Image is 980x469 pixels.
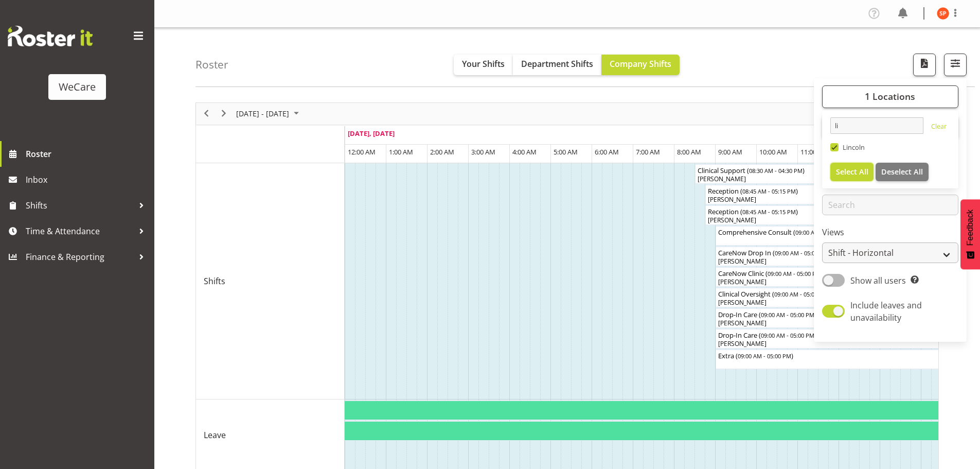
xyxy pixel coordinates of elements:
[235,107,290,120] span: [DATE] - [DATE]
[430,147,454,157] span: 2:00 AM
[196,163,345,399] td: Shifts resource
[26,198,134,213] span: Shifts
[26,146,149,162] span: Roster
[513,55,601,75] button: Department Shifts
[595,147,619,157] span: 6:00 AM
[749,166,803,175] span: 08:30 AM - 04:30 PM
[204,275,225,287] span: Shifts
[768,269,821,277] span: 09:00 AM - 05:00 PM
[931,121,947,134] a: Clear
[389,147,413,157] span: 1:00 AM
[759,147,787,157] span: 10:00 AM
[822,85,958,108] button: 1 Locations
[822,226,958,238] label: Views
[215,103,233,125] div: next period
[348,129,395,138] span: [DATE], [DATE]
[761,331,814,339] span: 09:00 AM - 05:00 PM
[966,210,975,246] span: Feedback
[233,103,305,125] div: August 18 - 24, 2025
[822,195,958,215] input: Search
[800,147,828,157] span: 11:00 AM
[960,199,980,269] button: Feedback - Show survey
[636,147,660,157] span: 7:00 AM
[512,147,537,157] span: 4:00 AM
[462,58,505,70] span: Your Shifts
[795,228,849,236] span: 09:00 AM - 05:00 PM
[26,223,134,239] span: Time & Attendance
[913,54,936,76] button: Download a PDF of the roster according to the set date range.
[836,167,868,177] span: Select All
[8,26,93,46] img: Rosterit website logo
[554,147,578,157] span: 5:00 AM
[195,59,228,71] h4: Roster
[198,103,215,125] div: previous period
[775,249,828,257] span: 09:00 AM - 05:00 PM
[521,58,593,70] span: Department Shifts
[937,7,949,20] img: samantha-poultney11298.jpg
[26,172,149,187] span: Inbox
[454,55,513,75] button: Your Shifts
[944,54,967,76] button: Filter Shifts
[742,187,796,195] span: 08:45 AM - 05:15 PM
[850,275,906,286] span: Show all users
[881,167,923,177] span: Deselect All
[204,429,226,441] span: Leave
[876,163,929,181] button: Deselect All
[59,79,96,95] div: WeCare
[865,90,915,102] span: 1 Locations
[601,55,680,75] button: Company Shifts
[235,107,304,120] button: August 2025
[610,58,671,70] span: Company Shifts
[761,310,814,319] span: 09:00 AM - 05:00 PM
[200,107,213,120] button: Previous
[26,249,134,265] span: Finance & Reporting
[830,117,923,134] input: Search
[850,300,922,323] span: Include leaves and unavailability
[774,290,828,298] span: 09:00 AM - 05:00 PM
[471,147,495,157] span: 3:00 AM
[348,147,376,157] span: 12:00 AM
[677,147,701,157] span: 8:00 AM
[738,352,791,360] span: 09:00 AM - 05:00 PM
[839,143,865,151] span: Lincoln
[718,147,742,157] span: 9:00 AM
[217,107,231,120] button: Next
[742,207,796,216] span: 08:45 AM - 05:15 PM
[830,163,874,181] button: Select All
